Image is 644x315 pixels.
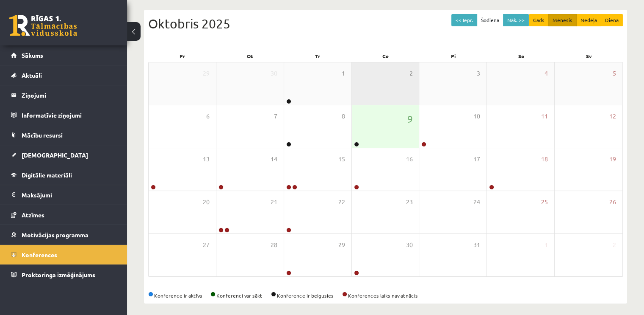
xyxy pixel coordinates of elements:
[22,231,88,239] span: Motivācijas programma
[9,15,77,36] a: Rīgas 1. Tālmācības vidusskola
[11,125,116,145] a: Mācību resursi
[338,155,345,164] span: 15
[11,245,116,264] a: Konferences
[548,14,577,26] button: Mēnesis
[11,265,116,284] a: Proktoringa izmēģinājums
[22,131,63,139] span: Mācību resursi
[203,69,210,78] span: 29
[22,271,95,278] span: Proktoringa izmēģinājums
[11,105,116,125] a: Informatīvie ziņojumi
[541,155,548,164] span: 18
[609,112,616,121] span: 12
[601,14,623,26] button: Diena
[473,155,480,164] span: 17
[22,185,116,205] legend: Maksājumi
[473,240,480,250] span: 31
[555,50,623,62] div: Sv
[203,240,210,250] span: 27
[11,65,116,85] a: Aktuāli
[22,251,57,259] span: Konferences
[477,69,480,78] span: 3
[406,240,412,250] span: 30
[477,14,503,26] button: Šodiena
[216,50,284,62] div: Ot
[22,151,88,159] span: [DEMOGRAPHIC_DATA]
[409,69,412,78] span: 2
[11,85,116,105] a: Ziņojumi
[487,50,555,62] div: Se
[541,197,548,207] span: 25
[541,112,548,121] span: 11
[473,197,480,207] span: 24
[11,145,116,165] a: [DEMOGRAPHIC_DATA]
[406,155,412,164] span: 16
[22,85,116,105] legend: Ziņojumi
[11,205,116,225] a: Atzīmes
[529,14,549,26] button: Gads
[148,292,623,299] div: Konference ir aktīva Konferenci var sākt Konference ir beigusies Konferences laiks nav atnācis
[609,155,616,164] span: 19
[274,112,277,121] span: 7
[22,51,43,59] span: Sākums
[407,112,412,126] span: 9
[271,197,277,207] span: 21
[338,197,345,207] span: 22
[22,105,116,125] legend: Informatīvie ziņojumi
[148,14,623,33] div: Oktobris 2025
[544,240,548,250] span: 1
[609,197,616,207] span: 26
[503,14,529,26] button: Nāk. >>
[148,50,216,62] div: Pr
[544,69,548,78] span: 4
[22,211,44,219] span: Atzīmes
[11,225,116,245] a: Motivācijas programma
[451,14,477,26] button: << Iepr.
[22,171,72,179] span: Digitālie materiāli
[203,155,210,164] span: 13
[613,240,616,250] span: 2
[271,155,277,164] span: 14
[11,185,116,205] a: Maksājumi
[406,197,412,207] span: 23
[22,71,42,79] span: Aktuāli
[203,197,210,207] span: 20
[338,240,345,250] span: 29
[473,112,480,121] span: 10
[11,45,116,65] a: Sākums
[271,240,277,250] span: 28
[11,165,116,185] a: Digitālie materiāli
[351,50,419,62] div: Ce
[576,14,601,26] button: Nedēļa
[206,112,210,121] span: 6
[342,69,345,78] span: 1
[284,50,351,62] div: Tr
[342,112,345,121] span: 8
[271,69,277,78] span: 30
[613,69,616,78] span: 5
[420,50,487,62] div: Pi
